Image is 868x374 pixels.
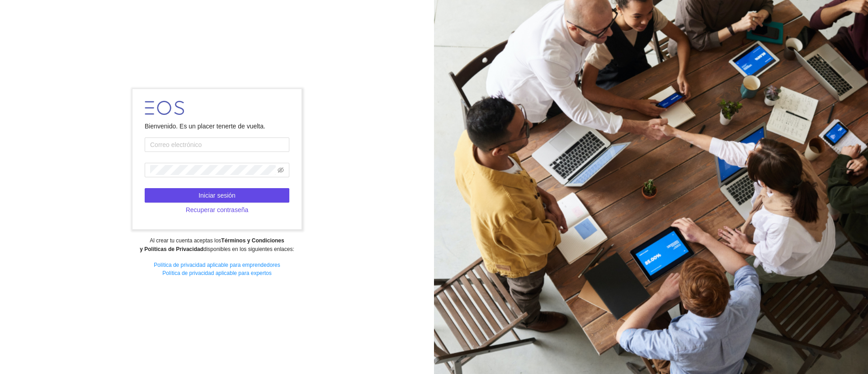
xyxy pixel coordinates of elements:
input: Correo electrónico [145,137,289,152]
span: eye-invisible [278,167,284,173]
img: LOGO [145,101,184,115]
button: Recuperar contraseña [145,203,289,217]
span: Recuperar contraseña [186,205,249,215]
div: Bienvenido. Es un placer tenerte de vuelta. [145,121,289,131]
span: Iniciar sesión [198,190,236,200]
a: Política de privacidad aplicable para emprendedores [154,262,280,268]
a: Recuperar contraseña [145,206,289,213]
button: Iniciar sesión [145,188,289,203]
div: Al crear tu cuenta aceptas los disponibles en los siguientes enlaces: [6,237,428,254]
strong: Términos y Condiciones y Políticas de Privacidad [140,237,284,252]
a: Política de privacidad aplicable para expertos [162,270,271,276]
